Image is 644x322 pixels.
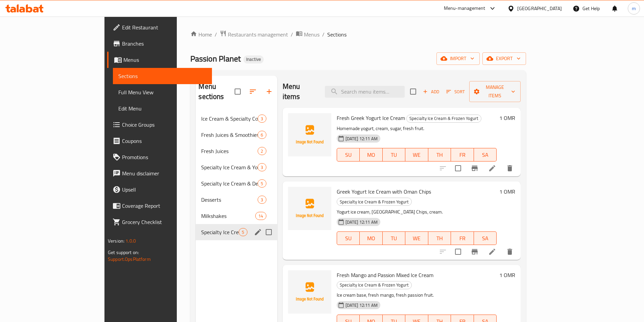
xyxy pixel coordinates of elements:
span: Promotions [122,153,207,161]
span: MO [362,233,380,243]
span: Sort [446,88,465,96]
span: Choice Groups [122,121,207,129]
button: SA [474,231,497,245]
a: Full Menu View [113,84,212,100]
li: / [322,30,325,39]
button: WE [405,148,428,162]
span: Specialty Ice Cream & Yogurt [201,163,258,171]
span: Specialty Ice Cream & Frozen Yogurt [201,228,239,236]
li: / [291,30,293,39]
a: Menu disclaimer [107,165,212,181]
span: Grocery Checklist [122,218,207,226]
img: Greek Yogurt Ice Cream with Oman Chips [288,187,331,230]
span: Sort sections [245,83,261,100]
span: Fresh Juices & Smoothies [201,131,258,139]
span: 5 [258,180,266,187]
div: Specialty Ice Cream & Frozen Yogurt [406,115,481,123]
nav: breadcrumb [190,30,526,39]
p: Homemade yogurt, cream, sugar, fresh fruit. [337,124,497,133]
button: TH [428,148,451,162]
button: WE [405,231,428,245]
a: Edit Menu [113,100,212,117]
button: TH [428,231,451,245]
span: Ice Cream & Specialty Coffee [201,115,258,123]
span: Specialty Ice Cream & Frozen Yogurt [337,281,411,289]
a: Edit menu item [488,248,496,256]
a: Grocery Checklist [107,214,212,230]
div: items [258,115,266,123]
span: Version: [108,237,124,245]
span: Select section [406,84,420,99]
span: Get support on: [108,248,139,257]
span: export [488,54,521,63]
span: SU [340,233,357,243]
span: SU [340,150,357,160]
span: [DATE] 12:11 AM [343,302,380,308]
li: / [215,30,217,39]
span: Desserts [201,196,258,204]
span: Branches [122,40,207,48]
a: Edit Restaurant [107,19,212,35]
button: delete [502,244,518,260]
div: items [258,163,266,171]
h6: 1 OMR [499,113,515,123]
a: Upsell [107,181,212,198]
div: Specialty Ice Cream & Yogurt3 [196,159,277,175]
span: Menus [123,56,207,64]
div: Milkshakes [201,212,255,220]
div: Specialty Ice Cream & Frozen Yogurt5edit [196,224,277,240]
span: Select to update [451,161,465,175]
span: Specialty Ice Cream & Frozen Yogurt [407,115,481,122]
button: TU [383,231,406,245]
img: Fresh Mango and Passion Mixed Ice Cream [288,270,331,314]
span: Sections [118,72,207,80]
span: Passion Planet [190,51,241,66]
button: Sort [445,86,467,97]
span: TH [431,150,449,160]
span: WE [408,150,426,160]
a: Coverage Report [107,198,212,214]
h2: Menu items [283,81,317,102]
div: Menu-management [444,4,485,13]
a: Menus [296,30,319,39]
div: items [258,147,266,155]
span: Coverage Report [122,202,207,210]
span: Restaurants management [228,30,288,39]
a: Branches [107,35,212,52]
span: FR [454,233,471,243]
div: items [258,131,266,139]
a: Sections [113,68,212,84]
span: Upsell [122,185,207,194]
h6: 1 OMR [499,187,515,196]
nav: Menu sections [196,108,277,243]
span: 5 [239,229,247,236]
div: [GEOGRAPHIC_DATA] [517,5,562,12]
div: Fresh Juices & Smoothies6 [196,127,277,143]
span: Full Menu View [118,88,207,96]
button: FR [451,148,474,162]
button: delete [502,160,518,176]
span: 1.0.0 [125,237,136,245]
span: Edit Restaurant [122,23,207,31]
span: Greek Yogurt Ice Cream with Oman Chips [337,187,431,197]
span: Add item [420,86,442,97]
div: Inactive [243,55,264,64]
div: items [239,228,247,236]
img: Fresh Greek Yogurt Ice Cream [288,113,331,156]
button: Branch-specific-item [467,160,483,176]
span: Specialty Ice Cream & Frozen Yogurt [337,198,411,206]
button: SU [337,231,360,245]
div: Specialty Ice Cream & Desserts5 [196,175,277,192]
span: Inactive [243,56,264,62]
p: Yogurt ice cream, [GEOGRAPHIC_DATA] Chips, cream. [337,208,497,216]
div: items [258,179,266,188]
span: SA [477,150,494,160]
span: Select to update [451,245,465,259]
div: Milkshakes14 [196,208,277,224]
div: Ice Cream & Specialty Coffee3 [196,110,277,127]
a: Choice Groups [107,117,212,133]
